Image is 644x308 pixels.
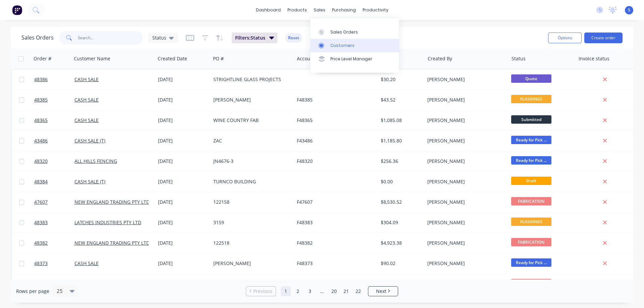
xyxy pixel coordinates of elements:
a: Customers [310,39,399,52]
a: Page 20 [329,286,339,296]
a: NEW ENGLAND TRADING PTY LTD [74,240,150,246]
a: Next page [368,288,398,295]
a: Page 21 [341,286,351,296]
div: F48385 [297,97,371,103]
a: 48320 [34,151,74,171]
div: [PERSON_NAME] [427,158,502,165]
div: purchasing [329,5,359,15]
div: [PERSON_NAME] [213,260,288,267]
div: sales [310,5,329,15]
div: [PERSON_NAME] [427,199,502,205]
a: Previous page [246,288,276,295]
span: FABRICATION [511,197,551,205]
div: [PERSON_NAME] [427,260,502,267]
div: $0.00 [381,178,420,185]
button: Filters:Status [232,33,277,43]
div: [PERSON_NAME] [427,137,502,144]
div: Price Level Manager [330,56,372,62]
span: 48385 [34,97,48,103]
div: Created By [428,55,452,62]
div: Customer Name [74,55,110,62]
div: [DATE] [158,97,208,103]
a: 47607 [34,192,74,212]
div: $1,185.80 [381,137,420,144]
a: Page 22 [353,286,363,296]
span: FABRICATION [511,279,551,287]
span: Previous [253,288,272,295]
div: WINE COUNTRY FAB [213,117,288,124]
div: Sales Orders [330,29,358,35]
a: ALL HILLS FENCING [74,158,117,164]
div: [PERSON_NAME] [427,117,502,124]
div: $304.09 [381,219,420,226]
div: STRIGHTLINE GLASS PROJECTS [213,76,288,83]
a: Jump forward [317,286,327,296]
div: $43.52 [381,97,420,103]
a: Sales Orders [310,25,399,39]
a: 48385 [34,90,74,110]
div: JN4676-3 [213,158,288,165]
div: [PERSON_NAME] [213,97,288,103]
a: 48373 [34,253,74,273]
span: Ready for Pick ... [511,136,551,144]
a: Page 3 [305,286,315,296]
a: CASH SALE [74,117,99,123]
div: [DATE] [158,117,208,124]
a: 48365 [34,110,74,130]
div: F48365 [297,117,371,124]
span: Quote [511,74,551,83]
span: 48373 [34,260,48,267]
ul: Pagination [243,286,401,296]
div: F48383 [297,219,371,226]
div: [PERSON_NAME] [427,240,502,246]
div: F48382 [297,240,371,246]
span: 48384 [34,178,48,185]
div: 122518 [213,240,288,246]
span: FLASHINGS [511,95,551,103]
div: products [284,5,310,15]
a: 48332 [34,274,74,294]
button: Create order [584,33,623,43]
a: 48384 [34,172,74,192]
a: 48382 [34,233,74,253]
div: $8,530.52 [381,199,420,205]
div: [DATE] [158,76,208,83]
span: Ready for Pick ... [511,156,551,165]
a: 43486 [34,131,74,151]
a: dashboard [253,5,284,15]
a: LATCHES INDUSTRIES PTY LTD [74,219,141,226]
div: [DATE] [158,158,208,165]
button: Options [548,33,582,43]
div: [PERSON_NAME] [427,178,502,185]
div: [PERSON_NAME] [427,76,502,83]
span: Status [152,34,166,41]
span: Draft [511,177,551,185]
span: Ready for Pick ... [511,258,551,267]
div: $256.36 [381,158,420,165]
span: Rows per page [16,288,49,295]
div: PO # [213,55,224,62]
span: FLASHINGS [511,218,551,226]
div: [DATE] [158,240,208,246]
div: Customers [330,43,355,49]
div: ZAC [213,137,288,144]
div: $4,923.38 [381,240,420,246]
span: 43486 [34,137,48,144]
span: 48365 [34,117,48,124]
a: CASH SALE (T) [74,137,105,144]
div: F47607 [297,199,371,205]
div: 122158 [213,199,288,205]
button: Reset [285,33,302,43]
a: Page 1 is your current page [281,286,291,296]
div: TURNCO BUILDING [213,178,288,185]
a: CASH SALE [74,97,99,103]
input: Search... [78,31,143,45]
div: F43486 [297,137,371,144]
div: Order # [34,55,51,62]
div: [DATE] [158,199,208,205]
a: CASH SALE [74,76,99,82]
a: 48386 [34,69,74,89]
div: [DATE] [158,137,208,144]
span: Next [376,288,386,295]
div: $90.02 [381,260,420,267]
